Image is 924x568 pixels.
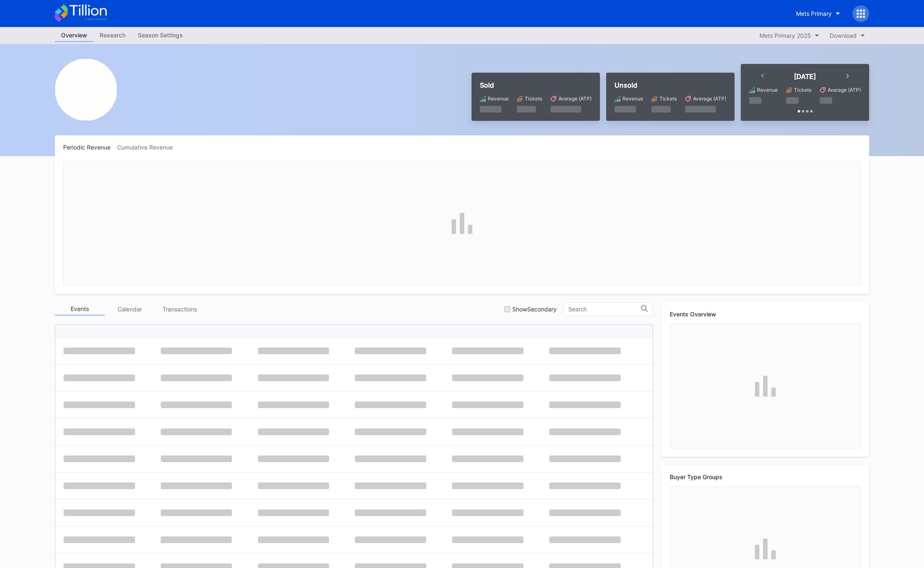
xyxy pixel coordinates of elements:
[670,311,861,318] div: Events Overview
[659,95,677,102] div: Tickets
[117,144,179,151] div: Cumulative Revenue
[55,29,93,42] a: Overview
[105,303,155,316] div: Calendar
[614,81,726,89] div: Unsold
[828,87,861,93] div: Average (ATP)
[622,95,643,102] div: Revenue
[558,95,592,102] div: Average (ATP)
[525,95,542,102] div: Tickets
[93,29,132,41] div: Research
[670,473,861,480] div: Buyer Type Groups
[794,72,816,81] div: [DATE]
[755,30,823,41] button: Mets Primary 2025
[826,30,869,41] button: Download
[568,306,641,313] input: Search
[93,29,132,42] a: Research
[830,32,857,39] div: Download
[512,306,557,313] div: Show Secondary
[796,10,832,17] div: Mets Primary
[480,81,592,89] div: Sold
[55,303,105,316] div: Events
[132,29,189,41] div: Season Settings
[132,29,189,42] a: Season Settings
[757,87,778,93] div: Revenue
[693,95,726,102] div: Average (ATP)
[794,87,811,93] div: Tickets
[790,6,846,21] button: Mets Primary
[759,32,811,39] div: Mets Primary 2025
[155,303,204,316] div: Transactions
[488,95,509,102] div: Revenue
[63,144,117,151] div: Periodic Revenue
